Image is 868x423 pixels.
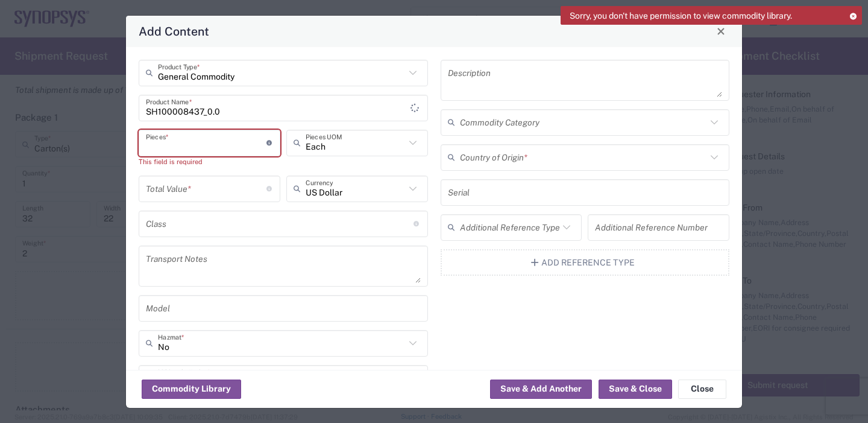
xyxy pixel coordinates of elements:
[139,156,280,167] div: This field is required
[142,380,241,399] button: Commodity Library
[570,10,792,21] span: Sorry, you don't have permission to view commodity library.
[441,249,730,276] button: Add Reference Type
[678,380,726,399] button: Close
[139,22,209,40] h4: Add Content
[490,380,592,399] button: Save & Add Another
[599,380,672,399] button: Save & Close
